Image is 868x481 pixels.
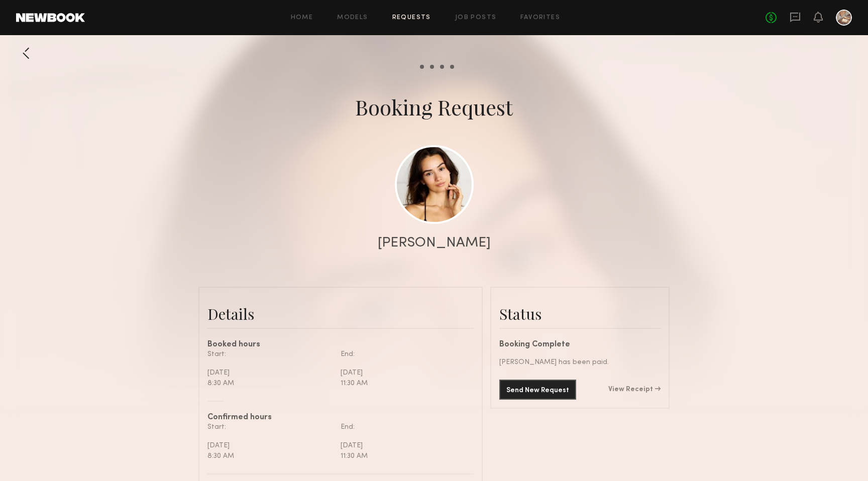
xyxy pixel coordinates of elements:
div: [DATE] [207,368,333,378]
div: 11:30 AM [341,378,466,389]
a: Models [337,15,368,21]
a: Requests [392,15,431,21]
a: Favorites [520,15,560,21]
div: [DATE] [207,440,333,451]
div: [DATE] [341,368,466,378]
div: Confirmed hours [207,414,474,422]
div: Status [499,304,661,324]
div: Start: [207,349,333,359]
div: End: [341,349,466,359]
div: 8:30 AM [207,451,333,461]
div: 8:30 AM [207,378,333,389]
div: 11:30 AM [341,451,466,461]
div: Start: [207,422,333,432]
div: Booking Request [355,93,513,121]
div: [DATE] [341,440,466,451]
a: Job Posts [455,15,497,21]
div: End: [341,422,466,432]
div: [PERSON_NAME] has been paid. [499,357,661,368]
div: Details [207,304,474,324]
a: Home [291,15,313,21]
div: Booking Complete [499,341,661,349]
a: View Receipt [608,386,661,393]
div: Booked hours [207,341,474,349]
div: [PERSON_NAME] [378,236,491,250]
button: Send New Request [499,380,576,400]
